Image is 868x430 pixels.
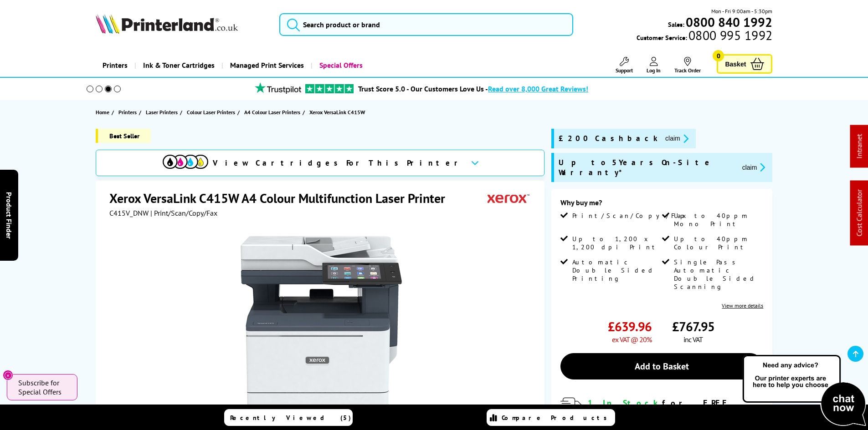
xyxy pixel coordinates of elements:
span: Recently Viewed (5) [230,414,351,422]
b: 0800 840 1992 [686,14,772,30]
a: Trust Score 5.0 - Our Customers Love Us -Read over 8,000 Great Reviews! [358,84,588,93]
span: Sales: [668,20,684,29]
a: Special Offers [311,54,370,77]
span: View Cartridges For This Printer [213,158,463,168]
a: Cost Calculator [855,190,864,237]
img: trustpilot rating [305,84,354,93]
span: Single Pass Automatic Double Sided Scanning [674,258,761,291]
span: Compare Products [502,414,612,422]
a: Printers [96,54,134,77]
span: 0800 995 1992 [687,31,772,40]
span: Product Finder [5,192,14,238]
span: Ink & Toner Cartridges [143,54,215,77]
span: Colour Laser Printers [187,107,235,117]
a: Add to Basket [560,353,763,379]
a: Ink & Toner Cartridges [134,54,221,77]
span: Up to 1,200 x 1,200 dpi Print [572,235,660,251]
span: inc VAT [683,335,703,344]
input: Search product or brand [279,13,573,36]
button: Close [3,370,13,380]
span: C415V_DNW [109,208,149,218]
span: Home [96,107,109,117]
button: promo-description [740,162,768,172]
span: Printers [118,107,137,117]
span: Up to 40ppm Mono Print [674,212,761,228]
button: promo-description [663,133,691,144]
span: Laser Printers [146,107,178,117]
span: Read over 8,000 Great Reviews! [488,84,588,93]
span: Log In [647,67,661,74]
span: Best Seller [96,129,151,143]
span: Up to 5 Years On-Site Warranty* [559,157,735,177]
img: Printerland Logo [96,14,238,34]
span: Mon - Fri 9:00am - 5:30pm [711,7,772,15]
span: Print/Scan/Copy/Fax [572,212,689,220]
img: Xerox [488,190,529,207]
a: Colour Laser Printers [187,107,237,117]
a: Support [616,57,633,74]
span: ex VAT @ 20% [612,335,652,344]
h1: Xerox VersaLink C415W A4 Colour Multifunction Laser Printer [109,190,454,207]
a: View more details [722,302,763,309]
span: Basket [725,58,746,70]
a: Intranet [855,134,864,159]
div: Why buy me? [560,198,763,212]
a: Printerland Logo [96,14,268,35]
span: £767.95 [672,318,714,335]
span: 0 [713,50,724,61]
img: View Cartridges [163,155,208,169]
img: trustpilot rating [251,82,305,94]
a: Home [96,107,112,117]
a: Compare Products [487,409,615,426]
span: Subscribe for Special Offers [18,378,68,396]
a: Track Order [674,57,701,74]
span: A4 Colour Laser Printers [244,107,300,117]
a: Managed Print Services [221,54,311,77]
img: Xerox VersaLink C415W [232,236,411,414]
span: Customer Service: [637,31,772,42]
div: for FREE Next Day Delivery [588,398,763,419]
a: 0800 840 1992 [684,18,772,26]
a: Printers [118,107,139,117]
a: Recently Viewed (5) [224,409,353,426]
a: Basket 0 [717,54,772,74]
span: Automatic Double Sided Printing [572,258,660,283]
a: Xerox VersaLink C415W [309,107,367,117]
span: Support [616,67,633,74]
span: Up to 40ppm Colour Print [674,235,761,251]
span: 1 In Stock [588,398,662,408]
a: Log In [647,57,661,74]
span: Xerox VersaLink C415W [309,107,365,117]
span: £200 Cashback [559,133,658,144]
a: Laser Printers [146,107,180,117]
a: A4 Colour Laser Printers [244,107,303,117]
span: £639.96 [608,318,652,335]
span: | Print/Scan/Copy/Fax [150,208,217,218]
img: Open Live Chat window [740,354,868,428]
